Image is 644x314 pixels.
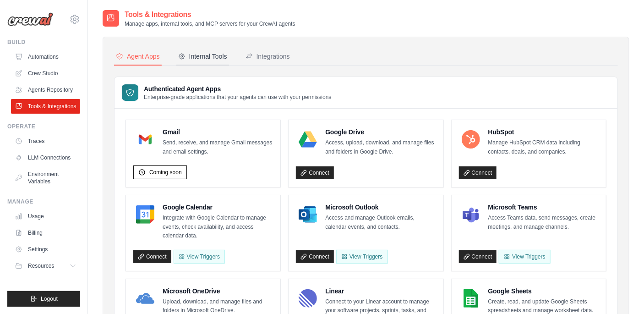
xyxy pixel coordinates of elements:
button: Resources [11,259,80,273]
h2: Tools & Integrations [125,9,295,20]
: View Triggers [336,250,387,264]
a: Automations [11,50,80,64]
h4: Linear [325,286,436,296]
img: Microsoft Teams Logo [462,205,480,224]
h4: Microsoft Teams [488,203,599,212]
div: Build [7,39,80,46]
h4: Google Sheets [488,286,599,296]
a: Usage [11,209,80,224]
div: Agent Apps [116,52,160,61]
a: Connect [459,166,497,179]
a: Tools & Integrations [11,99,80,114]
a: LLM Connections [11,150,80,165]
span: Logout [41,295,58,303]
h4: Microsoft Outlook [325,203,436,212]
: View Triggers [499,250,550,264]
h4: HubSpot [488,127,599,137]
span: Coming soon [149,169,182,176]
a: Crew Studio [11,66,80,81]
a: Connect [133,250,171,263]
p: Send, receive, and manage Gmail messages and email settings. [163,138,273,156]
div: Integrations [246,52,290,61]
p: Enterprise-grade applications that your agents can use with your permissions [144,94,332,101]
a: Billing [11,226,80,240]
h4: Microsoft OneDrive [163,286,273,296]
div: Manage [7,198,80,205]
img: Linear Logo [299,289,317,308]
button: Agent Apps [114,48,162,66]
h4: Google Calendar [163,203,273,212]
p: Access, upload, download, and manage files and folders in Google Drive. [325,138,436,156]
p: Integrate with Google Calendar to manage events, check availability, and access calendar data. [163,214,273,241]
button: View Triggers [174,250,225,264]
img: Google Drive Logo [299,130,317,149]
button: Logout [7,291,80,307]
div: Internal Tools [178,52,227,61]
img: Google Sheets Logo [462,289,480,308]
p: Manage HubSpot CRM data including contacts, deals, and companies. [488,138,599,156]
a: Environment Variables [11,167,80,189]
p: Manage apps, internal tools, and MCP servers for your CrewAI agents [125,20,295,28]
p: Access and manage Outlook emails, calendar events, and contacts. [325,214,436,231]
a: Connect [296,250,334,263]
img: HubSpot Logo [462,130,480,149]
button: Internal Tools [176,48,229,66]
a: Traces [11,134,80,149]
a: Connect [459,250,497,263]
div: Operate [7,123,80,130]
h3: Authenticated Agent Apps [144,84,332,94]
p: Access Teams data, send messages, create meetings, and manage channels. [488,214,599,231]
a: Agents Repository [11,83,80,97]
span: Resources [28,262,54,270]
img: Gmail Logo [136,130,154,149]
img: Google Calendar Logo [136,205,154,224]
img: Logo [7,12,53,26]
img: Microsoft OneDrive Logo [136,289,154,308]
button: Integrations [244,48,292,66]
h4: Google Drive [325,127,436,137]
a: Connect [296,166,334,179]
img: Microsoft Outlook Logo [299,205,317,224]
a: Settings [11,242,80,257]
h4: Gmail [163,127,273,137]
